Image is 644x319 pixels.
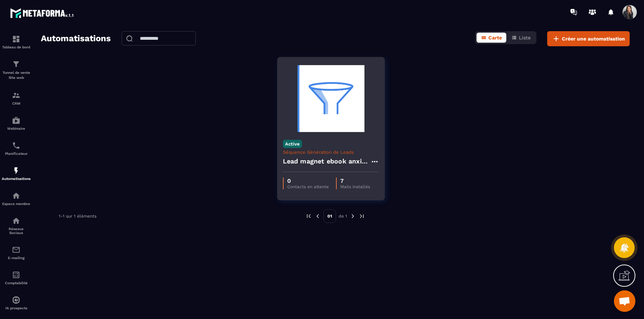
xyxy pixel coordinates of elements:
[287,177,329,184] p: 0
[2,127,30,130] p: Webinaire
[338,213,347,219] p: de 1
[2,152,30,156] p: Planificateur
[2,256,30,260] p: E-mailing
[488,35,502,41] span: Carte
[2,161,30,186] a: automationsautomationsAutomatisations
[59,214,96,219] p: 1-1 sur 1 éléments
[287,184,329,189] p: Contacts en attente
[2,86,30,111] a: formationformationCRM
[507,33,535,43] button: Liste
[12,141,20,150] img: scheduler
[323,209,336,223] p: 01
[10,6,75,19] img: logo
[2,281,30,285] p: Comptabilité
[562,35,625,42] span: Créer une automatisation
[12,166,20,175] img: automations
[2,45,30,49] p: Tableau de bord
[12,116,20,125] img: automations
[2,177,30,181] p: Automatisations
[359,213,365,219] img: next
[12,60,20,68] img: formation
[314,213,321,219] img: prev
[2,227,30,235] p: Réseaux Sociaux
[12,216,20,225] img: social-network
[519,35,531,41] span: Liste
[283,149,379,155] p: Séquence Génération de Leads
[12,91,20,100] img: formation
[2,70,30,80] p: Tunnel de vente Site web
[283,140,302,148] p: Active
[12,35,20,43] img: formation
[477,33,506,43] button: Carte
[547,31,630,46] button: Créer une automatisation
[2,101,30,105] p: CRM
[283,156,370,166] h4: Lead magnet ebook anxiété
[2,111,30,136] a: automationsautomationsWebinaire
[2,29,30,54] a: formationformationTableau de bord
[2,54,30,86] a: formationformationTunnel de vente Site web
[12,246,20,254] img: email
[41,31,111,46] h2: Automatisations
[2,211,30,240] a: social-networksocial-networkRéseaux Sociaux
[2,186,30,211] a: automationsautomationsEspace membre
[12,191,20,200] img: automations
[2,306,30,310] p: IA prospects
[2,265,30,290] a: accountantaccountantComptabilité
[283,63,379,134] img: automation-background
[2,240,30,265] a: emailemailE-mailing
[12,271,20,279] img: accountant
[306,213,312,219] img: prev
[350,213,356,219] img: next
[340,177,370,184] p: 7
[12,296,20,304] img: automations
[340,184,370,189] p: Mails installés
[2,202,30,206] p: Espace membre
[2,136,30,161] a: schedulerschedulerPlanificateur
[614,290,635,312] div: Ouvrir le chat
